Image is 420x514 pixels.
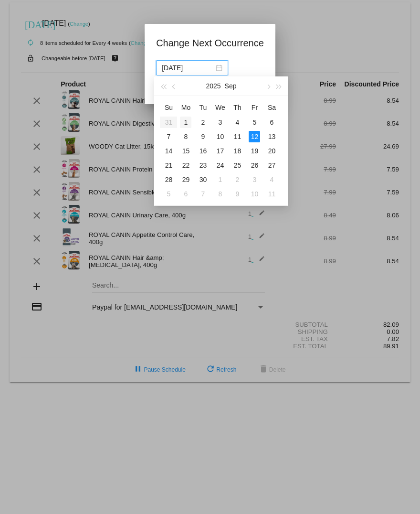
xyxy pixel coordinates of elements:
[177,115,194,129] td: 9/1/2025
[180,160,191,171] div: 22
[197,131,209,142] div: 9
[246,100,263,115] th: Fri
[229,158,246,172] td: 9/25/2025
[214,117,226,128] div: 3
[246,144,263,158] td: 9/19/2025
[246,158,263,172] td: 9/26/2025
[180,145,191,157] div: 15
[211,158,229,172] td: 9/24/2025
[163,131,174,142] div: 7
[197,188,209,200] div: 7
[197,145,209,157] div: 16
[266,174,277,185] div: 4
[249,160,260,171] div: 26
[197,160,209,171] div: 23
[177,144,194,158] td: 9/15/2025
[231,145,243,157] div: 18
[263,187,280,201] td: 10/11/2025
[229,129,246,144] td: 9/11/2025
[162,63,214,73] input: Select date
[160,100,177,115] th: Sun
[246,172,263,187] td: 10/3/2025
[266,145,277,157] div: 20
[263,144,280,158] td: 9/20/2025
[194,172,211,187] td: 9/30/2025
[229,172,246,187] td: 10/2/2025
[211,187,229,201] td: 10/8/2025
[163,145,174,157] div: 14
[225,76,237,96] button: Sep
[273,76,284,96] button: Next year (Control + right)
[263,129,280,144] td: 9/13/2025
[229,115,246,129] td: 9/4/2025
[231,160,243,171] div: 25
[180,117,191,128] div: 1
[229,100,246,115] th: Thu
[194,158,211,172] td: 9/23/2025
[249,117,260,128] div: 5
[194,115,211,129] td: 9/2/2025
[194,144,211,158] td: 9/16/2025
[160,158,177,172] td: 9/21/2025
[246,115,263,129] td: 9/5/2025
[246,187,263,201] td: 10/10/2025
[231,188,243,200] div: 9
[197,174,209,185] div: 30
[214,131,226,142] div: 10
[263,172,280,187] td: 10/4/2025
[160,144,177,158] td: 9/14/2025
[180,174,191,185] div: 29
[180,188,191,200] div: 6
[177,129,194,144] td: 9/8/2025
[263,158,280,172] td: 9/27/2025
[263,100,280,115] th: Sat
[177,187,194,201] td: 10/6/2025
[160,129,177,144] td: 9/7/2025
[160,187,177,201] td: 10/5/2025
[263,76,273,96] button: Next month (PageDown)
[194,100,211,115] th: Tue
[266,117,277,128] div: 6
[163,160,174,171] div: 21
[249,174,260,185] div: 3
[231,174,243,185] div: 2
[211,129,229,144] td: 9/10/2025
[206,76,220,96] button: 2025
[163,188,174,200] div: 5
[180,131,191,142] div: 8
[266,131,277,142] div: 13
[214,188,226,200] div: 8
[211,172,229,187] td: 10/1/2025
[214,145,226,157] div: 17
[160,172,177,187] td: 9/28/2025
[249,188,260,200] div: 10
[177,158,194,172] td: 9/22/2025
[158,76,168,96] button: Last year (Control + left)
[229,187,246,201] td: 10/9/2025
[169,76,179,96] button: Previous month (PageUp)
[194,187,211,201] td: 10/7/2025
[214,160,226,171] div: 24
[211,115,229,129] td: 9/3/2025
[177,172,194,187] td: 9/29/2025
[214,174,226,185] div: 1
[266,188,277,200] div: 11
[266,160,277,171] div: 27
[263,115,280,129] td: 9/6/2025
[211,100,229,115] th: Wed
[211,144,229,158] td: 9/17/2025
[246,129,263,144] td: 9/12/2025
[194,129,211,144] td: 9/9/2025
[197,117,209,128] div: 2
[229,144,246,158] td: 9/18/2025
[231,131,243,142] div: 11
[231,117,243,128] div: 4
[249,131,260,142] div: 12
[163,174,174,185] div: 28
[156,35,264,51] h1: Change Next Occurrence
[177,100,194,115] th: Mon
[249,145,260,157] div: 19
